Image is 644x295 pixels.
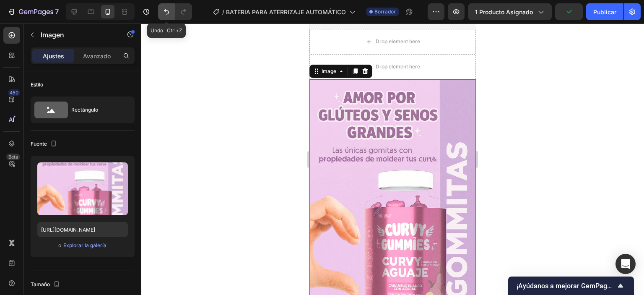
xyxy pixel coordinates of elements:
button: Explorar la galería [63,241,107,250]
div: Abrir Intercom Messenger [615,254,636,274]
font: ¡Ayúdanos a mejorar GemPages! [517,282,616,290]
button: Publicar [586,3,623,20]
font: BATERIA PARA ATERRIZAJE AUTOMÁTICO [226,8,346,16]
button: 1 producto asignado [468,3,552,20]
font: Tamaño [31,281,50,287]
font: 1 producto asignado [475,8,533,16]
font: Explorar la galería [63,242,106,248]
iframe: Área de diseño [309,23,476,295]
button: 7 [3,3,62,20]
input: https://ejemplo.com/imagen.jpg [37,222,128,237]
font: Beta [8,154,18,160]
font: / [222,8,224,16]
img: imagen de vista previa [37,162,128,215]
font: Avanzado [83,52,111,60]
font: Ajustes [43,52,64,60]
font: Publicar [593,8,616,16]
font: o [58,242,61,248]
font: 450 [10,90,18,96]
p: Imagen [41,30,112,40]
font: 7 [55,8,59,16]
font: Fuente [31,141,47,147]
div: Deshacer/Rehacer [158,3,192,20]
font: Estilo [31,81,43,88]
font: Imagen [41,31,64,39]
font: Borrador [374,8,396,15]
button: Mostrar encuesta - ¡Ayúdanos a mejorar GemPages! [517,281,626,291]
font: Rectángulo [71,107,98,113]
